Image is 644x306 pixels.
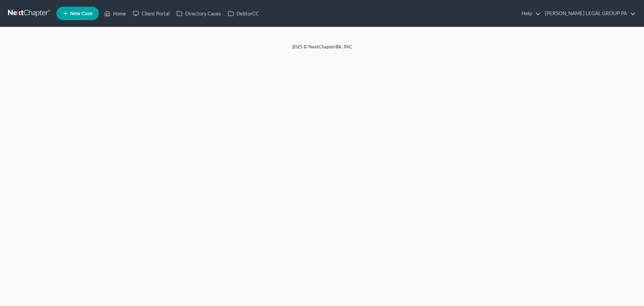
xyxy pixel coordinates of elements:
div: 2025 © NextChapterBK, INC [131,43,513,55]
a: Home [101,7,129,19]
a: [PERSON_NAME] LEGAL GROUP PA [541,7,636,19]
a: Client Portal [129,7,173,19]
a: Directory Cases [173,7,224,19]
a: DebtorCC [224,7,262,19]
a: Help [518,7,541,19]
new-legal-case-button: New Case [56,7,99,20]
